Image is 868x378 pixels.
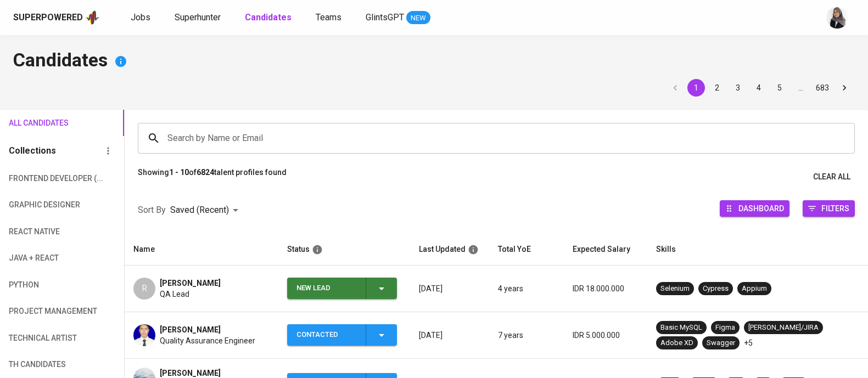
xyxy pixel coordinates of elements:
[133,324,155,346] img: ec5a0d4452a6fc714b9be4dd4a55ce25.png
[792,82,809,93] div: …
[366,12,404,22] span: GlintsGPT
[138,204,166,217] p: Sort By
[9,358,67,371] span: TH candidates
[803,200,855,217] button: Filters
[660,338,693,348] div: Adobe XD
[278,234,410,266] th: Status
[9,251,67,265] span: Java + React
[660,284,690,294] div: Selenium
[744,337,753,348] p: +5
[821,201,849,216] span: Filters
[573,283,639,294] p: IDR 18.000.000
[9,198,67,212] span: Graphic Designer
[245,12,292,22] b: Candidates
[85,9,100,26] img: app logo
[410,234,489,266] th: Last Updated
[826,7,848,29] img: sinta.windasari@glints.com
[419,330,480,341] p: [DATE]
[287,324,397,346] button: Contacted
[175,12,221,22] span: Superhunter
[729,79,747,97] button: Go to page 3
[419,283,480,294] p: [DATE]
[9,172,67,185] span: Frontend Developer (...
[197,168,214,177] b: 6824
[748,323,819,333] div: [PERSON_NAME]/JIRA
[750,79,768,97] button: Go to page 4
[170,200,242,221] div: Saved (Recent)
[138,167,287,187] p: Showing of talent profiles found
[708,79,726,97] button: Go to page 2
[813,170,850,184] span: Clear All
[160,278,221,289] span: [PERSON_NAME]
[809,167,855,187] button: Clear All
[715,323,735,333] div: Figma
[703,284,729,294] div: Cypress
[160,324,221,335] span: [PERSON_NAME]
[660,323,702,333] div: Basic MySQL
[9,278,67,292] span: python
[160,335,255,346] span: Quality Assurance Engineer
[813,79,832,97] button: Go to page 683
[160,289,189,300] span: QA Lead
[296,278,357,299] div: New Lead
[133,278,155,300] div: R
[687,79,705,97] button: page 1
[9,225,67,239] span: React Native
[316,11,344,25] a: Teams
[287,278,397,299] button: New Lead
[125,234,278,266] th: Name
[175,11,223,25] a: Superhunter
[836,79,853,97] button: Go to next page
[13,12,83,24] div: Superpowered
[707,338,735,348] div: Swagger
[366,11,430,25] a: GlintsGPT NEW
[665,79,855,97] nav: pagination navigation
[771,79,788,97] button: Go to page 5
[9,331,67,345] span: technical artist
[13,9,100,26] a: Superpoweredapp logo
[742,284,767,294] div: Appium
[564,234,647,266] th: Expected Salary
[296,324,357,346] div: Contacted
[245,11,294,25] a: Candidates
[489,234,564,266] th: Total YoE
[316,12,341,22] span: Teams
[720,200,789,217] button: Dashboard
[573,330,639,341] p: IDR 5.000.000
[131,11,153,25] a: Jobs
[498,283,555,294] p: 4 years
[131,12,150,22] span: Jobs
[170,204,229,217] p: Saved (Recent)
[169,168,189,177] b: 1 - 10
[498,330,555,341] p: 7 years
[738,201,784,216] span: Dashboard
[9,116,67,130] span: All Candidates
[9,304,67,318] span: Project Management
[13,48,855,75] h4: Candidates
[9,143,56,159] h6: Collections
[406,13,430,24] span: NEW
